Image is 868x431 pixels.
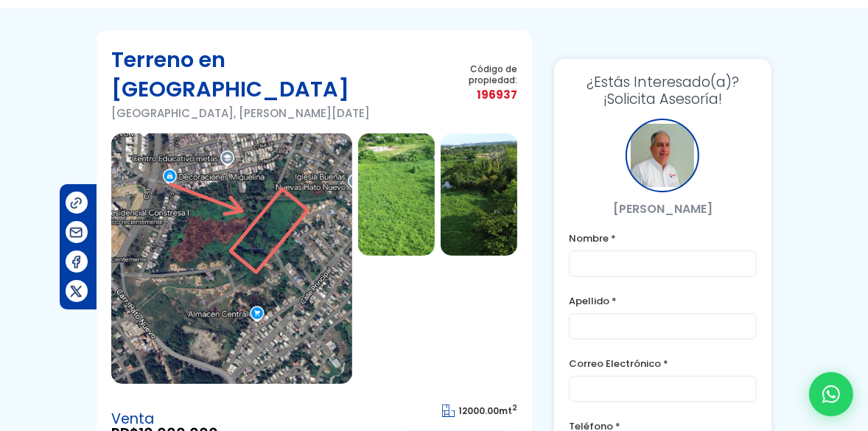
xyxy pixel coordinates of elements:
[69,254,84,270] img: Compartir
[358,133,435,256] img: Terreno en Hato Nuevo
[69,195,84,211] img: Compartir
[569,229,757,248] label: Nombre *
[569,74,757,91] span: ¿Estás Interesado(a)?
[458,404,499,417] span: 12000.00
[442,404,517,417] span: mt
[111,412,218,427] span: Venta
[430,63,517,85] span: Código de propiedad:
[569,74,757,108] h3: ¡Solicita Asesoría!
[69,225,84,240] img: Compartir
[569,292,757,310] label: Apellido *
[69,284,84,299] img: Compartir
[569,354,757,373] label: Correo Electrónico *
[569,200,757,218] p: [PERSON_NAME]
[430,85,517,104] span: 196937
[111,104,430,122] p: [GEOGRAPHIC_DATA], [PERSON_NAME][DATE]
[512,402,517,413] sup: 2
[111,45,430,104] h1: Terreno en [GEOGRAPHIC_DATA]
[626,119,699,192] div: Enrique Perez
[111,133,352,384] img: Terreno en Hato Nuevo
[441,133,517,256] img: Terreno en Hato Nuevo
